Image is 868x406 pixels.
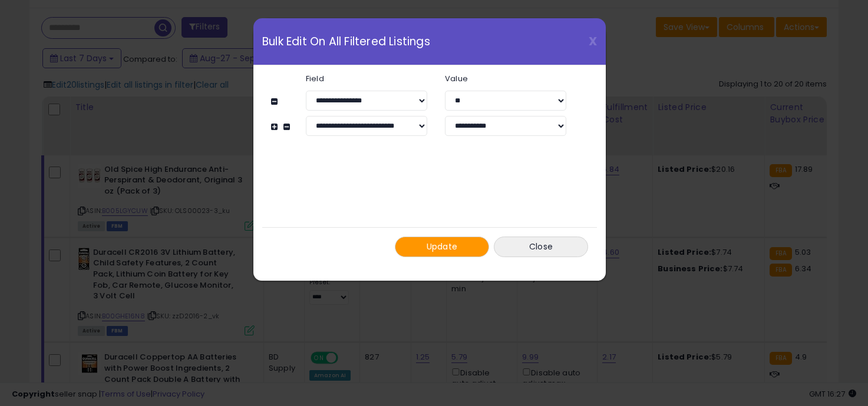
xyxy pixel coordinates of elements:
[427,241,458,252] span: Update
[262,36,430,47] span: Bulk Edit On All Filtered Listings
[494,237,588,257] button: Close
[297,75,436,82] label: Field
[436,75,575,82] label: Value
[589,33,597,49] span: X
